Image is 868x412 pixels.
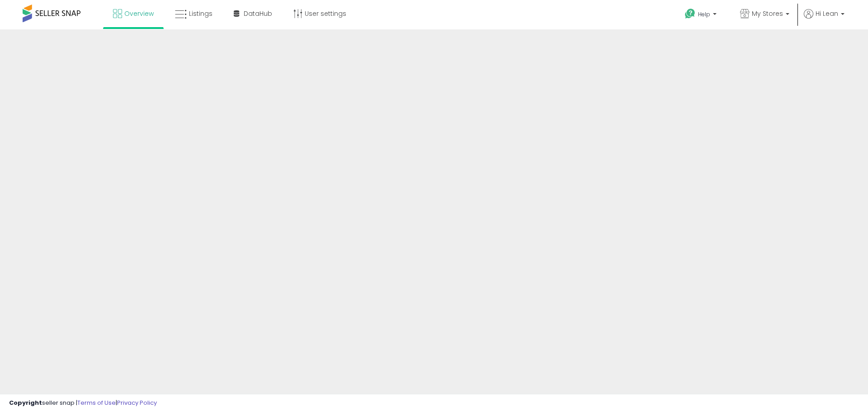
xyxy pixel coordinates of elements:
a: Help [678,1,726,29]
i: Get Help [684,8,696,19]
a: Hi Lean [804,9,844,29]
span: My Stores [752,9,783,18]
span: Listings [189,9,212,18]
span: DataHub [244,9,272,18]
span: Hi Lean [816,9,838,18]
a: Privacy Policy [117,398,157,407]
div: seller snap | | [9,399,157,407]
span: Overview [124,9,154,18]
span: Help [698,10,710,18]
a: Terms of Use [77,398,116,407]
strong: Copyright [9,398,42,407]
